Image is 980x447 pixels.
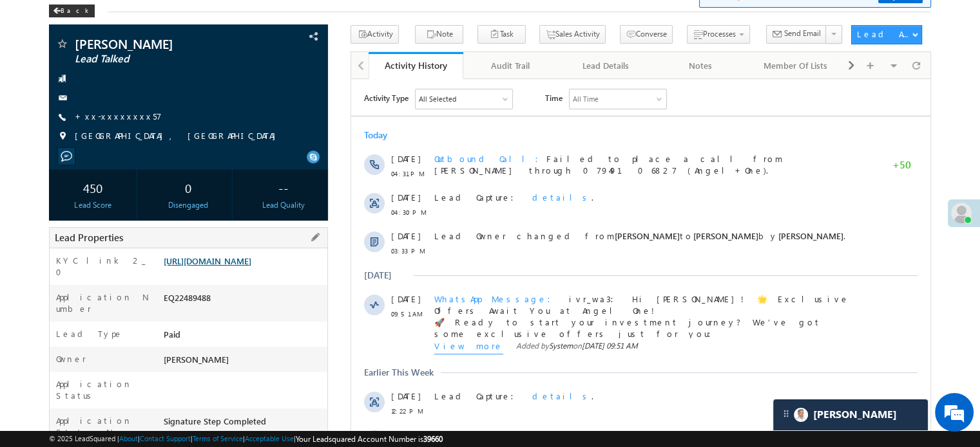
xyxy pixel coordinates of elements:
[13,190,55,202] div: [DATE]
[49,433,443,445] span: © 2025 LeadSquared | | | | |
[83,311,508,323] div: .
[83,214,506,341] span: ivr_wa3: Hi [PERSON_NAME]! 🌟 Exclusive Offers Await You at Angel One! 🚀 Ready to start your inves...
[83,113,508,124] div: .
[559,52,653,79] a: Lead Details
[569,58,642,73] div: Lead Details
[766,25,827,44] button: Send Email
[56,415,150,438] label: Application Status New
[813,408,897,421] span: Carter
[794,408,808,422] img: Carter
[40,166,79,178] span: 03:33 PM
[193,434,243,442] a: Terms of Service
[67,68,216,84] div: Chat with us now
[83,74,195,85] span: Outbound Call
[40,311,69,323] span: [DATE]
[22,68,54,84] img: d_60004797649_company_0_60004797649
[222,14,247,26] div: All Time
[296,434,443,444] span: Your Leadsquared Account Number is
[781,408,791,419] img: carter-drag
[40,350,69,361] span: [DATE]
[243,199,324,211] div: Lead Quality
[119,434,138,442] a: About
[423,434,443,444] span: 39660
[49,5,95,17] div: Back
[245,434,294,442] a: Acceptable Use
[264,151,329,162] span: [PERSON_NAME]
[56,353,86,365] label: Owner
[40,127,79,139] span: 04:30 PM
[181,311,240,322] span: details
[687,25,750,44] button: Processes
[620,25,673,44] button: Converse
[40,214,69,226] span: [DATE]
[40,89,79,100] span: 04:31 PM
[49,4,101,15] a: Back
[83,388,195,399] span: Outbound Call
[56,328,123,340] label: Lead Type
[52,199,133,211] div: Lead Score
[83,388,432,411] span: Failed to place a call from [PERSON_NAME] through 07949106827 (Angel+One).
[40,365,79,376] span: 12:19 PM
[160,328,327,346] div: Paid
[351,25,399,44] button: Activity
[474,58,546,73] div: Audit Trail
[231,262,287,271] span: [DATE] 09:51 AM
[83,427,272,438] span: Sent email with subject
[55,231,123,244] span: Lead Properties
[759,58,832,73] div: Member Of Lists
[243,176,324,199] div: --
[17,119,235,339] textarea: Type your message and hit 'Enter'
[75,37,247,50] span: [PERSON_NAME]
[165,261,287,275] span: Added by on
[160,291,327,309] div: EQ22489488
[83,113,171,123] span: Lead Capture:
[83,151,494,162] span: Lead Owner changed from to by .
[148,176,229,199] div: 0
[13,50,55,62] div: Today
[83,311,171,322] span: Lead Capture:
[164,255,251,266] a: [URL][DOMAIN_NAME]
[160,415,327,433] div: Signature Step Completed
[211,6,242,37] div: Minimize live chat window
[56,378,150,401] label: Application Status
[369,52,463,79] a: Activity History
[40,151,69,163] span: [DATE]
[541,394,560,410] span: +50
[541,80,560,95] span: +50
[83,350,432,372] span: Failed to place a call from [PERSON_NAME] through 07949107752.
[664,58,736,73] div: Notes
[83,261,152,275] span: View more
[164,354,229,365] span: [PERSON_NAME]
[749,52,843,79] a: Member Of Lists
[181,113,240,123] span: details
[40,403,79,415] span: 03:02 PM
[784,28,821,39] span: Send Email
[463,52,558,79] a: Audit Trail
[83,74,432,96] span: Failed to place a call from [PERSON_NAME] through 07949106827 (Angel+One).
[75,130,282,143] span: [GEOGRAPHIC_DATA], [GEOGRAPHIC_DATA]
[40,113,69,124] span: [DATE]
[541,356,560,371] span: +50
[175,350,234,367] em: Start Chat
[415,25,463,44] button: Note
[851,25,922,44] button: Lead Actions
[653,52,748,79] a: Notes
[539,25,606,44] button: Sales Activity
[13,287,82,299] div: Earlier This Week
[342,151,407,162] span: [PERSON_NAME]
[68,14,105,26] div: All Selected
[13,10,57,29] span: Activity Type
[40,229,79,241] span: 09:51 AM
[40,427,69,439] span: [DATE]
[40,74,69,86] span: [DATE]
[75,53,247,66] span: Lead Talked
[194,10,211,29] span: Time
[427,151,492,162] span: [PERSON_NAME]
[703,29,736,39] span: Processes
[773,399,928,431] div: carter-dragCarter[PERSON_NAME]
[75,111,162,122] a: +xx-xxxxxxxx57
[198,262,222,271] span: System
[40,388,69,400] span: [DATE]
[64,10,161,30] div: All Selected
[52,176,133,199] div: 450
